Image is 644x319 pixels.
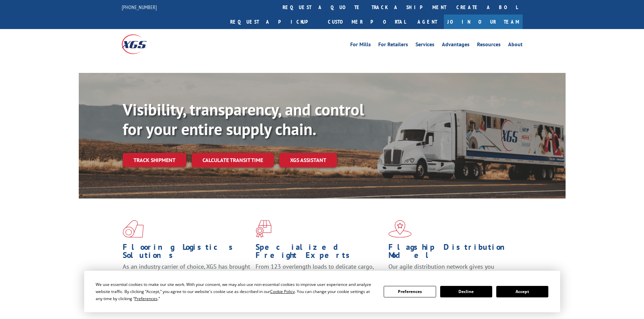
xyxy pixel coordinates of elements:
a: About [508,42,523,49]
h1: Flagship Distribution Model [388,243,516,263]
a: Join Our Team [444,15,523,29]
button: Accept [496,286,548,297]
a: For Mills [350,42,371,49]
span: Preferences [135,296,158,301]
h1: Specialized Freight Experts [256,243,383,263]
a: Agent [411,15,444,29]
p: From 123 overlength loads to delicate cargo, our experienced staff knows the best way to move you... [256,263,383,293]
img: xgs-icon-focused-on-flooring-red [256,220,271,238]
a: Customer Portal [323,15,411,29]
a: Request a pickup [225,15,323,29]
span: As an industry carrier of choice, XGS has brought innovation and dedication to flooring logistics... [123,263,250,287]
img: xgs-icon-flagship-distribution-model-red [388,220,412,238]
a: Resources [477,42,501,49]
span: Our agile distribution network gives you nationwide inventory management on demand. [388,263,513,278]
div: We use essential cookies to make our site work. With your consent, we may also use non-essential ... [96,281,376,302]
a: [PHONE_NUMBER] [122,4,157,10]
a: Calculate transit time [192,153,274,167]
button: Decline [440,286,492,297]
a: Advantages [442,42,470,49]
span: Cookie Policy [270,289,295,294]
div: Cookie Consent Prompt [84,271,560,312]
a: Track shipment [123,153,186,167]
button: Preferences [384,286,436,297]
b: Visibility, transparency, and control for your entire supply chain. [123,99,364,139]
h1: Flooring Logistics Solutions [123,243,251,263]
a: For Retailers [378,42,408,49]
a: Services [415,42,434,49]
a: XGS ASSISTANT [279,153,337,167]
img: xgs-icon-total-supply-chain-intelligence-red [123,220,144,238]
